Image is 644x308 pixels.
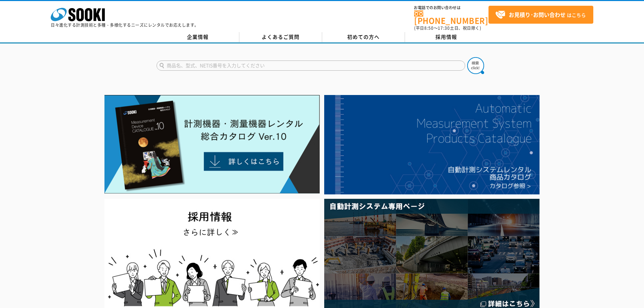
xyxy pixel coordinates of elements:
[414,25,481,31] span: (平日 ～ 土日、祝日除く)
[495,10,586,20] span: はこちら
[414,6,488,10] span: お電話でのお問い合わせは
[157,32,239,42] a: 企業情報
[488,6,593,24] a: お見積り･お問い合わせはこちら
[438,25,450,31] span: 17:30
[509,10,566,19] strong: お見積り･お問い合わせ
[467,57,484,74] img: btn_search.png
[424,25,434,31] span: 8:50
[405,32,488,42] a: 採用情報
[239,32,322,42] a: よくあるご質問
[347,33,380,41] span: 初めての方へ
[324,95,540,194] img: 自動計測システムカタログ
[322,32,405,42] a: 初めての方へ
[414,10,488,24] a: [PHONE_NUMBER]
[157,61,465,71] input: 商品名、型式、NETIS番号を入力してください
[51,23,199,27] p: 日々進化する計測技術と多種・多様化するニーズにレンタルでお応えします。
[104,95,320,194] img: Catalog Ver10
